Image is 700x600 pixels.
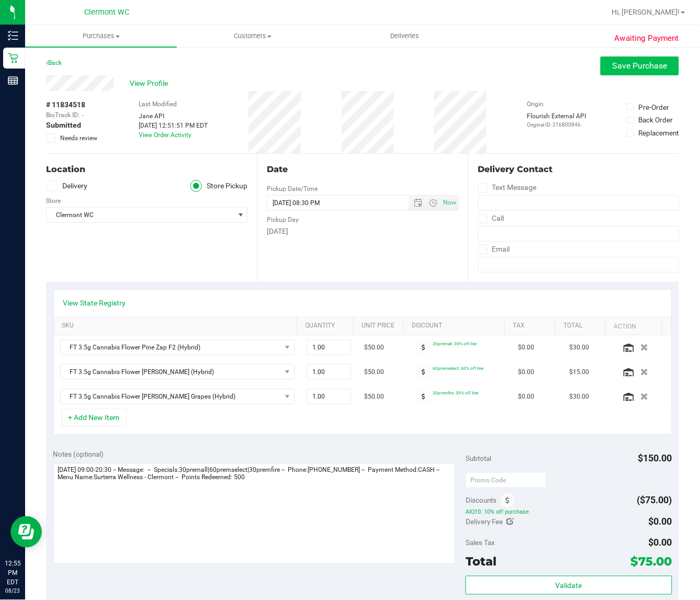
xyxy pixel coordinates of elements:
[409,199,427,207] span: Open the date view
[46,163,247,176] div: Location
[478,226,679,242] input: Format: (999) 999-9999
[84,8,129,17] span: Clermont WC
[433,366,483,371] span: 60premselect: 60% off line
[308,365,351,379] input: 1.00
[638,452,672,463] span: $150.00
[412,322,501,330] a: Discount
[267,226,458,237] div: [DATE]
[613,61,668,71] span: Save Purchase
[60,339,295,355] span: NO DATA FOUND
[605,317,661,336] th: Action
[329,25,481,47] a: Deliveries
[139,111,208,121] div: Jane API
[46,196,61,206] label: Store
[478,211,504,226] label: Call
[190,180,248,192] label: Store Pickup
[25,25,177,47] a: Purchases
[46,99,85,110] span: # 11834518
[139,99,177,109] label: Last Modified
[177,31,328,41] span: Customers
[649,537,672,548] span: $0.00
[362,322,400,330] a: Unit Price
[267,163,458,176] div: Date
[639,128,679,138] div: Replacement
[308,340,351,355] input: 1.00
[46,110,80,120] span: BioTrack ID:
[47,208,234,222] span: Clermont WC
[60,364,295,380] span: NO DATA FOUND
[25,31,177,41] span: Purchases
[130,78,172,89] span: View Profile
[507,518,514,526] i: Edit Delivery Fee
[478,242,510,257] label: Email
[139,121,208,130] div: [DATE] 12:51:51 PM EDT
[466,518,503,526] span: Delivery Fee
[267,184,318,194] label: Pickup Date/Time
[62,322,293,330] a: SKU
[364,343,384,353] span: $50.00
[53,450,104,458] span: Notes (optional)
[46,120,81,131] span: Submitted
[8,53,18,63] inline-svg: Retail
[601,56,679,75] button: Save Purchase
[62,409,127,426] button: + Add New Item
[527,121,586,129] p: Original ID: 316800846
[478,180,537,195] label: Text Message
[441,195,459,210] span: Set Current date
[364,367,384,377] span: $50.00
[63,298,126,308] a: View State Registry
[518,367,534,377] span: $0.00
[8,75,18,86] inline-svg: Reports
[478,163,679,176] div: Delivery Contact
[527,111,586,129] div: Flourish External API
[5,587,20,595] p: 08/23
[364,392,384,402] span: $50.00
[569,343,589,353] span: $30.00
[466,454,491,462] span: Subtotal
[639,102,670,112] div: Pre-Order
[61,389,281,404] span: FT 3.5g Cannabis Flower [PERSON_NAME] Grapes (Hybrid)
[631,554,672,569] span: $75.00
[518,343,534,353] span: $0.00
[177,25,329,47] a: Customers
[306,322,349,330] a: Quantity
[10,516,42,548] iframe: Resource center
[60,133,97,143] span: Needs review
[46,59,62,66] a: Back
[424,199,442,207] span: Open the time view
[433,341,477,346] span: 30premall: 30% off line
[466,539,495,547] span: Sales Tax
[612,8,680,16] span: Hi, [PERSON_NAME]!
[376,31,433,41] span: Deliveries
[466,491,496,510] span: Discounts
[466,576,672,595] button: Validate
[466,509,672,516] span: AIQ10: 10% off purchase
[61,365,281,379] span: FT 3.5g Cannabis Flower [PERSON_NAME] (Hybrid)
[60,389,295,404] span: NO DATA FOUND
[308,389,351,404] input: 1.00
[563,322,602,330] a: Total
[82,110,84,120] span: -
[8,30,18,41] inline-svg: Inventory
[139,131,192,139] a: View Order Activity
[5,559,20,587] p: 12:55 PM EDT
[267,215,299,224] label: Pickup Day
[466,554,496,569] span: Total
[518,392,534,402] span: $0.00
[513,322,551,330] a: Tax
[637,495,672,506] span: ($75.00)
[234,208,247,222] span: select
[61,340,281,355] span: FT 3.5g Cannabis Flower Pine Zap F2 (Hybrid)
[569,367,589,377] span: $15.00
[46,180,88,192] label: Delivery
[639,115,673,125] div: Back Order
[556,582,582,590] span: Validate
[466,472,547,488] input: Promo Code
[433,390,478,395] span: 30premfire: 30% off line
[615,32,679,44] span: Awaiting Payment
[478,195,679,211] input: Format: (999) 999-9999
[649,516,672,527] span: $0.00
[527,99,544,109] label: Origin
[569,392,589,402] span: $30.00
